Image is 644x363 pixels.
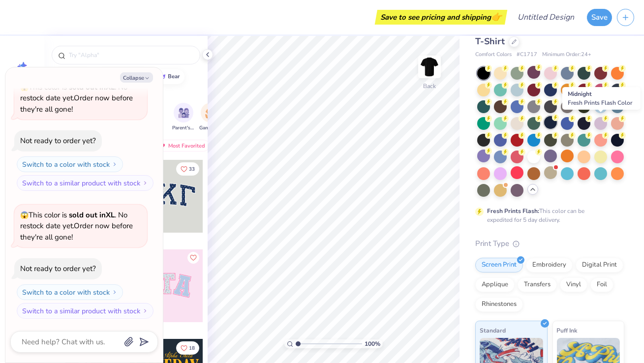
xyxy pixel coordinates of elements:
[480,325,506,335] span: Standard
[590,277,613,292] div: Foil
[69,210,115,220] strong: sold out in XL
[20,82,133,114] span: This color is . No restock date yet. Order now before they're all gone!
[172,103,195,132] button: filter button
[510,7,582,27] input: Untitled Design
[487,207,539,215] strong: Fresh Prints Flash:
[20,210,133,242] span: This color is . No restock date yet. Order now before they're all gone!
[187,252,199,264] button: Like
[557,325,578,335] span: Puff Ink
[526,258,573,272] div: Embroidery
[365,339,380,348] span: 100 %
[420,57,439,77] img: Back
[20,264,96,273] div: Not ready to order yet?
[17,303,153,319] button: Switch to a similar product with stock
[112,161,118,167] img: Switch to a color with stock
[542,51,591,59] span: Minimum Order: 24 +
[199,124,222,132] span: Game Day
[142,308,148,314] img: Switch to a similar product with stock
[475,51,512,59] span: Comfort Colors
[20,83,29,92] span: 😱
[112,289,118,295] img: Switch to a color with stock
[168,74,180,79] div: bear
[178,107,189,119] img: Parent's Weekend Image
[199,103,222,132] div: filter for Game Day
[491,11,502,23] span: 👉
[17,284,123,300] button: Switch to a color with stock
[560,277,587,292] div: Vinyl
[20,136,96,146] div: Not ready to order yet?
[487,207,608,224] div: This color can be expedited for 5 day delivery.
[68,50,194,60] input: Try "Alpha"
[475,277,515,292] div: Applique
[517,51,537,59] span: # C1717
[475,297,523,312] div: Rhinestones
[518,277,557,292] div: Transfers
[423,82,436,91] div: Back
[142,180,148,186] img: Switch to a similar product with stock
[377,10,505,25] div: Save to see pricing and shipping
[475,238,624,249] div: Print Type
[176,162,199,176] button: Like
[153,69,184,84] button: bear
[205,107,216,119] img: Game Day Image
[120,72,153,83] button: Collapse
[172,103,195,132] div: filter for Parent's Weekend
[475,258,523,272] div: Screen Print
[17,156,123,172] button: Switch to a color with stock
[176,341,199,355] button: Like
[172,124,195,132] span: Parent's Weekend
[17,175,153,191] button: Switch to a similar product with stock
[189,167,195,172] span: 33
[576,258,623,272] div: Digital Print
[568,99,632,107] span: Fresh Prints Flash Color
[20,211,29,220] span: 😱
[154,140,210,151] div: Most Favorited
[199,103,222,132] button: filter button
[562,87,641,110] div: Midnight
[587,9,612,26] button: Save
[69,82,115,92] strong: sold out in XL
[189,346,195,351] span: 18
